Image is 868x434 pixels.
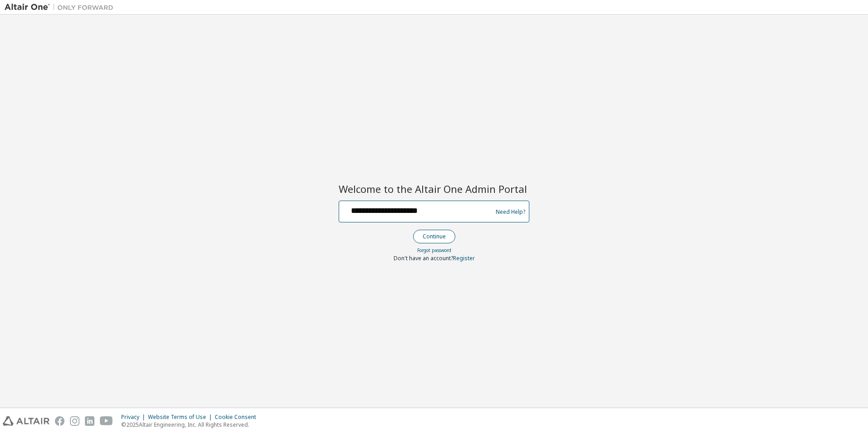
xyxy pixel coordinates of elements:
p: © 2025 Altair Engineering, Inc. All Rights Reserved. [121,421,261,429]
img: instagram.svg [70,416,79,426]
div: Privacy [121,414,148,421]
div: Website Terms of Use [148,414,215,421]
img: linkedin.svg [85,416,94,426]
img: facebook.svg [55,416,64,426]
div: Cookie Consent [215,414,261,421]
a: Need Help? [496,212,525,212]
img: youtube.svg [100,416,113,426]
a: Register [453,254,475,262]
button: Continue [413,230,455,243]
h2: Welcome to the Altair One Admin Portal [339,182,529,195]
a: Forgot password [417,247,451,253]
img: altair_logo.svg [3,416,49,426]
span: Don't have an account? [394,254,453,262]
img: Altair One [5,3,118,12]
